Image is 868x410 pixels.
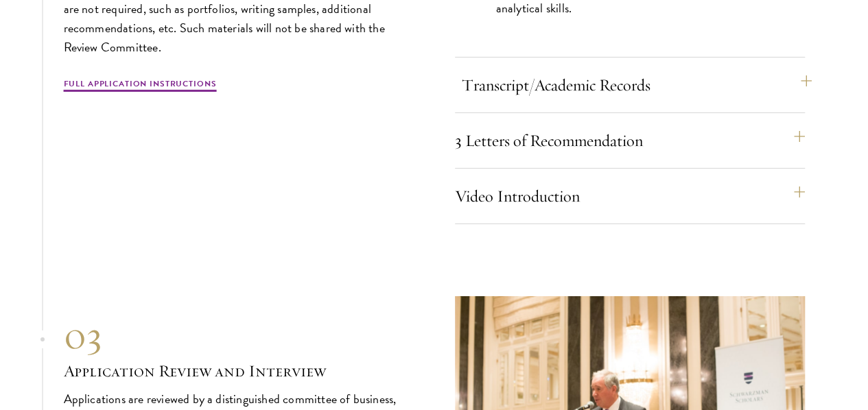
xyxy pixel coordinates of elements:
[64,359,414,383] h3: Application Review and Interview
[455,180,805,213] button: Video Introduction
[64,77,217,94] a: Full Application Instructions
[455,124,805,157] button: 3 Letters of Recommendation
[64,311,414,359] div: 03
[462,69,812,101] button: Transcript/Academic Records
